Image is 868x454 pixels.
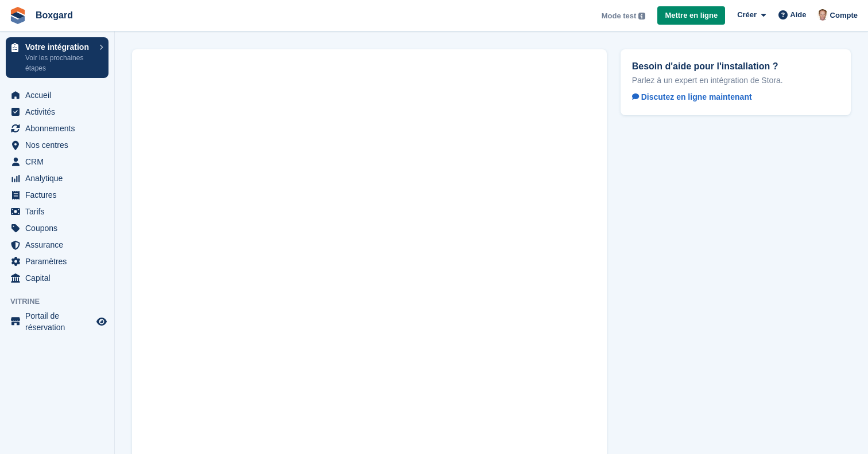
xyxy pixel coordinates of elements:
a: menu [6,270,108,286]
span: Activités [25,104,94,120]
span: Tarifs [25,203,94,220]
a: menu [6,120,108,136]
a: menu [6,137,108,153]
a: menu [6,170,108,186]
span: Portail de réservation [25,310,94,333]
a: Boutique d'aperçu [95,315,108,328]
a: menu [6,220,108,236]
h2: Besoin d'aide pour l'installation ? [632,61,839,72]
a: Votre intégration Voir les prochaines étapes [6,37,108,78]
p: Parlez à un expert en intégration de Stora. [632,75,839,85]
span: Mettre en ligne [665,10,718,21]
span: Assurance [25,237,94,253]
span: Paramètres [25,253,94,269]
span: Accueil [25,87,94,103]
p: Voir les prochaines étapes [25,53,94,73]
a: menu [6,237,108,253]
img: icon-info-grey-7440780725fd019a000dd9b08b2336e03edf1995a4989e88bcd33f0948082b44.svg [638,13,645,19]
span: Compte [830,10,858,21]
a: menu [6,310,108,333]
span: Abonnements [25,120,94,136]
a: menu [6,203,108,220]
span: Capital [25,270,94,286]
a: menu [6,187,108,203]
span: Factures [25,187,94,203]
span: Analytique [25,170,94,186]
a: menu [6,104,108,120]
span: Aide [790,9,806,21]
span: Discutez en ligne maintenant [632,92,752,101]
img: Alban Mackay [817,9,828,21]
span: Créer [737,9,757,21]
a: Discutez en ligne maintenant [632,90,761,104]
a: menu [6,87,108,103]
a: Mettre en ligne [657,6,725,25]
span: CRM [25,154,94,170]
span: Mode test [602,10,637,22]
a: menu [6,154,108,170]
span: Coupons [25,220,94,236]
span: Vitrine [10,296,114,307]
a: menu [6,253,108,269]
img: stora-icon-8386f47178a22dfd0bd8f6a31ec36ba5ce8667c1dd55bd0f319d3a0aa187defe.svg [9,7,26,24]
p: Votre intégration [25,43,94,51]
a: Boxgard [31,6,77,25]
span: Nos centres [25,137,94,153]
